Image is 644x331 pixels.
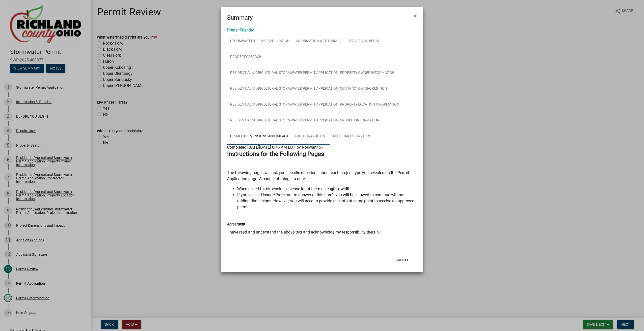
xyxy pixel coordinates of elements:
strong: Instructions for the Following Pages [227,150,324,157]
li: If you select “Unsure/Prefer not to answer at this time”, you will be allowed to continue without... [237,192,417,210]
p: The following pages will ask you specific questions about each project type you selected on the P... [227,170,417,182]
button: Cancel [392,255,413,264]
a: Residential/Agricultural Stormwater Permit Application: Property Owner Information [227,65,398,81]
a: Information & Tutorials [293,33,344,49]
a: Residential/Agricultural Stormwater Permit Application: Property Location Information [227,97,402,113]
a: Applicant Signature [330,128,374,145]
h4: Summary [227,13,253,22]
a: Addition (Add-on) [291,128,330,145]
strong: length x width. [326,186,352,191]
a: BEFORE YOU BEGIN [344,33,382,49]
button: Close [410,9,421,23]
a: Residential/Agricultural Stormwater Permit Application: Contractor Information [227,81,390,97]
a: Residential/Agricultural Stormwater Permit Application: Project Information [227,113,383,129]
a: Project Dimensions and Impact [227,128,291,145]
li: When asked for dimensions, please input them as [237,186,417,192]
a: Printer Friendly [227,28,254,32]
label: Agreement [227,223,245,226]
a: Property Search [227,49,265,65]
span: × [414,13,417,20]
span: Completed [DATE][DATE] 8:46 AM EDT by Noswalt451 [227,145,323,150]
a: Stormwater Permit Application [227,33,293,49]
